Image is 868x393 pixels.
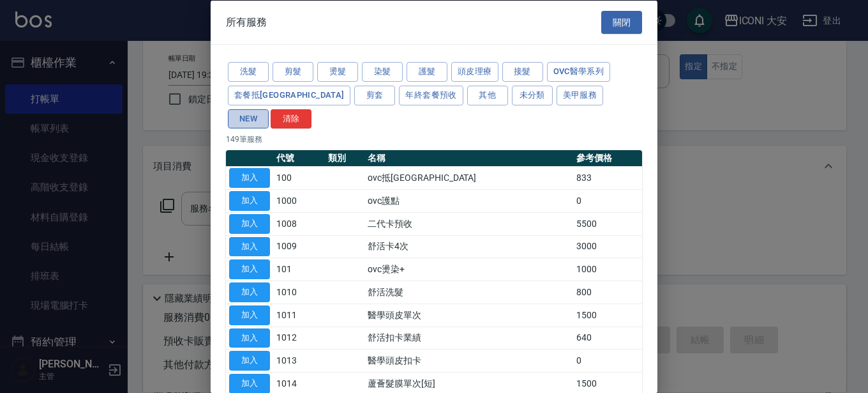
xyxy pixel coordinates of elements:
td: 640 [573,327,642,350]
td: 800 [573,281,642,304]
button: 加入 [229,259,270,279]
td: 3000 [573,235,642,258]
button: 加入 [229,282,270,302]
button: 美甲服務 [557,85,604,105]
td: 1000 [273,189,325,212]
td: 1013 [273,349,325,372]
button: 加入 [229,328,270,348]
td: 5500 [573,212,642,235]
td: 舒活扣卡業績 [364,327,573,350]
p: 149 筆服務 [226,134,642,145]
td: 0 [573,349,642,372]
button: 頭皮理療 [451,62,498,82]
button: 燙髮 [317,62,358,82]
button: 清除 [271,109,311,128]
button: 未分類 [512,85,553,105]
td: 1012 [273,327,325,350]
button: 年終套餐預收 [399,85,463,105]
button: 洗髮 [228,62,269,82]
button: 其他 [467,85,508,105]
button: 關閉 [601,10,642,34]
button: 加入 [229,351,270,371]
button: 染髮 [362,62,403,82]
th: 類別 [325,150,364,167]
td: 舒活卡4次 [364,235,573,258]
td: 舒活洗髮 [364,281,573,304]
td: 0 [573,189,642,212]
td: 833 [573,166,642,189]
td: 1000 [573,258,642,281]
th: 參考價格 [573,150,642,167]
span: 所有服務 [226,15,267,28]
td: 1011 [273,304,325,327]
button: 接髮 [502,62,543,82]
td: ovc抵[GEOGRAPHIC_DATA] [364,166,573,189]
td: 二代卡預收 [364,212,573,235]
td: 1009 [273,235,325,258]
button: 加入 [229,236,270,256]
th: 名稱 [364,150,573,167]
button: 加入 [229,213,270,233]
button: 護髮 [407,62,447,82]
button: 剪髮 [273,62,313,82]
td: 100 [273,166,325,189]
td: 101 [273,258,325,281]
button: 剪套 [354,85,395,105]
td: 1010 [273,281,325,304]
td: 醫學頭皮單次 [364,304,573,327]
button: 加入 [229,168,270,188]
td: 1500 [573,304,642,327]
button: 加入 [229,305,270,325]
button: 加入 [229,191,270,211]
button: NEW [228,109,269,128]
td: 醫學頭皮扣卡 [364,349,573,372]
button: ovc醫學系列 [547,62,611,82]
th: 代號 [273,150,325,167]
td: ovc護點 [364,189,573,212]
td: ovc燙染+ [364,258,573,281]
td: 1008 [273,212,325,235]
button: 套餐抵[GEOGRAPHIC_DATA] [228,85,350,105]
